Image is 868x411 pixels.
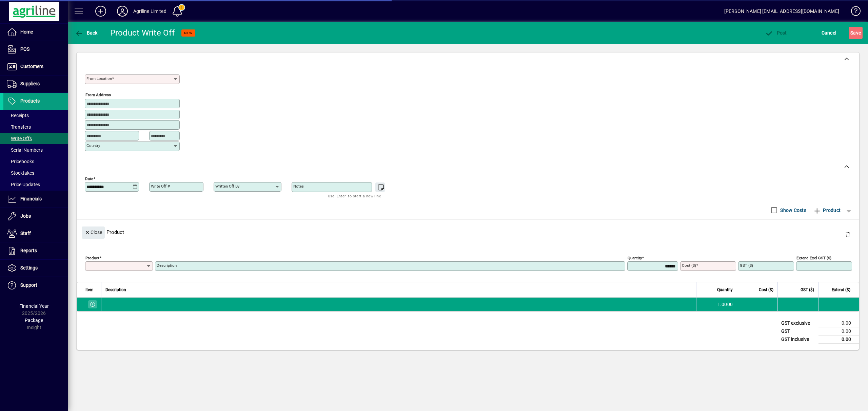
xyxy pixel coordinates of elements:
span: Description [105,286,126,294]
a: Price Updates [3,179,68,190]
a: POS [3,41,68,58]
a: Receipts [3,110,68,121]
span: S [850,30,853,36]
a: Pricebooks [3,156,68,167]
span: Back [75,30,98,36]
span: ave [850,27,861,38]
span: Reports [20,248,37,253]
label: Show Costs [779,207,806,214]
td: 0.00 [818,335,859,344]
span: Price Updates [7,182,40,187]
span: Financial Year [19,303,49,309]
mat-label: Quantity [628,255,642,260]
a: Serial Numbers [3,144,68,156]
span: Write Offs [7,136,32,141]
span: POS [20,46,29,52]
button: Close [82,226,105,239]
button: Add [90,5,112,17]
td: 0.00 [818,327,859,335]
button: Cancel [820,27,838,39]
button: Back [73,27,99,39]
app-page-header-button: Close [80,229,106,235]
mat-label: Write Off # [151,184,170,189]
a: Transfers [3,121,68,133]
a: Stocktakes [3,167,68,179]
span: Item [85,286,94,294]
mat-label: Date [85,176,93,181]
a: Support [3,277,68,294]
td: GST [778,327,818,335]
div: Product [77,220,859,244]
td: GST inclusive [778,335,818,344]
mat-label: GST ($) [740,263,753,268]
button: Delete [840,226,856,243]
a: Jobs [3,208,68,225]
mat-label: Product [85,255,99,260]
span: ost [765,30,787,36]
span: Serial Numbers [7,147,43,153]
span: NEW [184,31,193,35]
mat-label: Description [157,263,177,268]
span: Stocktakes [7,170,34,176]
a: Knowledge Base [846,1,860,23]
span: Staff [20,231,31,236]
span: Products [20,98,40,104]
span: P [777,30,780,36]
span: Customers [20,64,43,69]
div: Agriline Limited [133,6,166,17]
span: GST ($) [801,286,814,294]
span: Cost ($) [759,286,773,294]
div: [PERSON_NAME] [EMAIL_ADDRESS][DOMAIN_NAME] [724,6,839,17]
a: Suppliers [3,75,68,92]
a: Write Offs [3,133,68,144]
td: 0.00 [818,319,859,327]
td: GST exclusive [778,319,818,327]
mat-label: Extend excl GST ($) [796,255,831,260]
mat-label: Cost ($) [682,263,696,268]
a: Customers [3,58,68,75]
span: Close [84,227,102,238]
span: Settings [20,265,38,271]
app-page-header-button: Back [68,27,105,39]
span: Cancel [822,27,836,38]
span: Package [25,318,43,323]
button: Save [849,27,863,39]
a: Financials [3,191,68,208]
mat-label: Country [86,143,100,148]
span: Extend ($) [832,286,850,294]
a: Reports [3,242,68,259]
span: Pricebooks [7,159,34,164]
span: Receipts [7,113,29,118]
a: Home [3,24,68,41]
span: Jobs [20,213,31,219]
mat-label: Written off by [215,184,239,189]
a: Staff [3,225,68,242]
button: Post [763,27,789,39]
td: 1.0000 [696,298,737,311]
mat-label: From location [86,76,112,81]
span: Home [20,29,33,35]
span: Financials [20,196,42,201]
button: Profile [112,5,133,17]
mat-label: Notes [293,184,304,189]
span: Support [20,282,37,288]
a: Settings [3,260,68,277]
div: Product Write Off [110,27,175,38]
app-page-header-button: Delete [840,231,856,237]
span: Suppliers [20,81,40,86]
span: Quantity [717,286,733,294]
mat-hint: Use 'Enter' to start a new line [328,192,381,200]
span: Transfers [7,124,31,130]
